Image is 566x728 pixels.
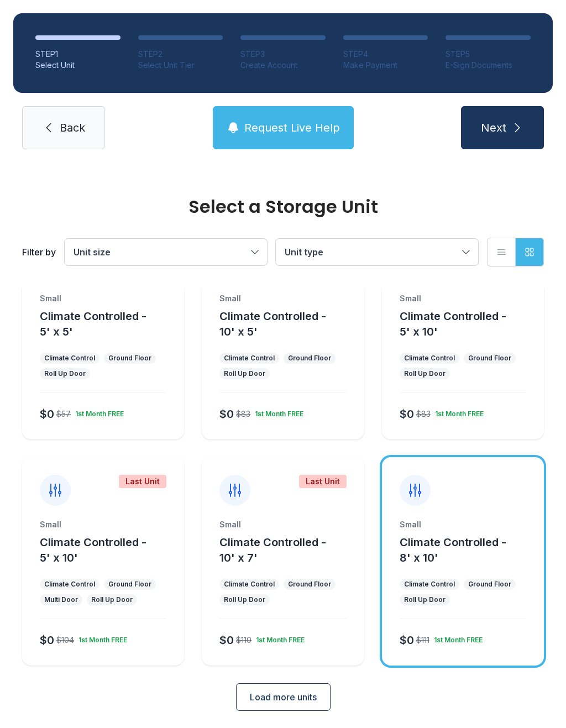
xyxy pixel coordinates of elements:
div: Roll Up Door [404,595,446,604]
button: Unit type [276,239,478,265]
div: Ground Floor [468,580,511,589]
div: Ground Floor [468,354,511,363]
div: STEP 4 [343,49,428,60]
div: 1st Month FREE [74,631,127,645]
button: Unit size [65,239,267,265]
div: 1st Month FREE [431,405,484,418]
span: Unit size [74,247,111,258]
div: Small [400,293,526,304]
div: Small [400,519,526,530]
div: Select Unit [35,60,120,71]
div: STEP 1 [35,49,120,60]
div: $0 [40,406,54,422]
div: $111 [416,635,429,646]
button: Climate Controlled - 10' x 7' [219,535,359,565]
button: Climate Controlled - 8' x 10' [400,535,539,565]
div: STEP 5 [446,49,531,60]
div: $0 [40,632,54,648]
div: Multi Door [44,595,78,604]
div: Create Account [240,60,326,71]
div: Last Unit [119,475,166,488]
div: Small [219,293,346,304]
span: Climate Controlled - 10' x 7' [219,536,326,564]
div: 1st Month FREE [251,631,305,645]
div: $110 [236,635,251,646]
span: Load more units [250,690,317,704]
div: Roll Up Door [91,595,133,604]
div: STEP 3 [240,49,326,60]
div: Ground Floor [288,354,331,363]
button: Climate Controlled - 5' x 10' [40,535,180,565]
div: Climate Control [44,580,95,589]
div: $83 [416,408,431,420]
div: $0 [219,632,234,648]
div: $57 [56,408,71,420]
span: Unit type [285,247,323,258]
div: Climate Control [224,580,275,589]
div: Roll Up Door [44,369,86,378]
span: Back [60,120,85,135]
div: Ground Floor [108,354,151,363]
div: Climate Control [404,580,455,589]
div: Select a Storage Unit [22,198,544,216]
div: Make Payment [343,60,428,71]
div: Climate Control [224,354,275,363]
div: STEP 2 [138,49,223,60]
span: Climate Controlled - 5' x 5' [40,310,146,338]
span: Next [481,120,506,135]
div: Small [40,519,166,530]
div: Climate Control [404,354,455,363]
span: Climate Controlled - 8' x 10' [400,536,506,564]
div: Roll Up Door [224,595,265,604]
div: Last Unit [299,475,347,488]
button: Climate Controlled - 5' x 5' [40,308,180,339]
div: Roll Up Door [224,369,265,378]
span: Climate Controlled - 10' x 5' [219,310,326,338]
button: Climate Controlled - 10' x 5' [219,308,359,339]
div: Select Unit Tier [138,60,223,71]
div: $83 [236,408,250,420]
div: $104 [56,635,74,646]
button: Climate Controlled - 5' x 10' [400,308,539,339]
div: Roll Up Door [404,369,446,378]
div: Small [219,519,346,530]
div: $0 [219,406,234,422]
div: $0 [400,632,414,648]
div: 1st Month FREE [71,405,124,418]
div: Filter by [22,245,56,259]
div: Ground Floor [108,580,151,589]
div: 1st Month FREE [250,405,303,418]
div: Small [40,293,166,304]
div: 1st Month FREE [429,631,483,645]
div: Climate Control [44,354,95,363]
span: Climate Controlled - 5' x 10' [40,536,146,564]
div: $0 [400,406,414,422]
span: Request Live Help [244,120,340,135]
div: Ground Floor [288,580,331,589]
div: E-Sign Documents [446,60,531,71]
span: Climate Controlled - 5' x 10' [400,310,506,338]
